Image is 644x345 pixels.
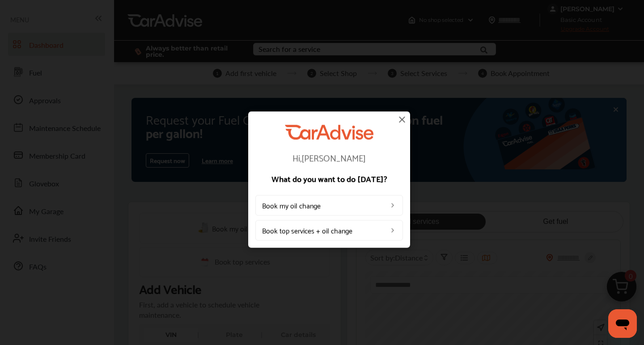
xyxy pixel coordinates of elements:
img: left_arrow_icon.0f472efe.svg [389,227,396,234]
img: CarAdvise Logo [285,125,373,139]
a: Book my oil change [255,195,403,216]
p: Hi, [PERSON_NAME] [255,153,403,162]
img: close-icon.a004319c.svg [397,114,407,125]
a: Book top services + oil change [255,220,403,241]
iframe: Button to launch messaging window [608,309,637,338]
p: What do you want to do [DATE]? [255,175,403,183]
img: left_arrow_icon.0f472efe.svg [389,202,396,209]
